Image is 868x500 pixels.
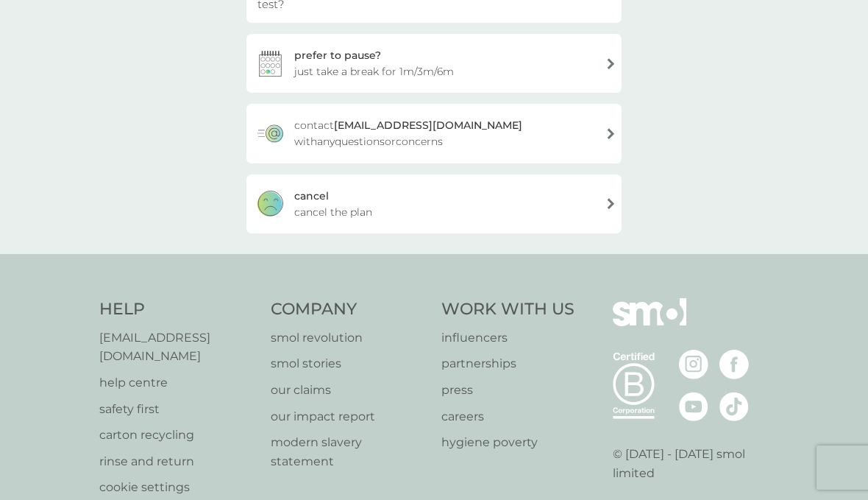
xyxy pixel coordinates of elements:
a: influencers [441,328,574,348]
p: © [DATE] - [DATE] smol limited [613,445,769,482]
a: safety first [99,400,256,419]
a: modern slavery statement [271,433,427,471]
a: carton recycling [99,426,256,445]
span: just take a break for 1m/3m/6m [294,63,454,80]
a: our impact report [271,407,427,426]
a: partnerships [441,354,574,373]
span: contact with any questions or concerns [294,117,594,149]
a: cookie settings [99,478,256,497]
h4: Work With Us [441,298,574,321]
a: press [441,381,574,400]
a: help centre [99,373,256,392]
a: [EMAIL_ADDRESS][DOMAIN_NAME] [99,328,256,366]
a: contact[EMAIL_ADDRESS][DOMAIN_NAME] withanyquestionsorconcerns [246,104,622,163]
h4: Help [99,298,256,321]
a: careers [441,407,574,426]
img: visit the smol Youtube page [679,392,708,421]
a: smol stories [271,354,427,373]
h4: Company [271,298,427,321]
span: cancel the plan [294,204,372,220]
div: prefer to pause? [294,47,381,63]
a: rinse and return [99,452,256,471]
img: visit the smol Facebook page [719,350,749,379]
a: hygiene poverty [441,433,574,452]
img: visit the smol Instagram page [679,350,708,379]
img: smol [613,298,686,348]
div: cancel [294,188,329,204]
strong: [EMAIL_ADDRESS][DOMAIN_NAME] [334,119,522,132]
img: visit the smol Tiktok page [719,392,749,421]
a: our claims [271,381,427,400]
a: smol revolution [271,328,427,348]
